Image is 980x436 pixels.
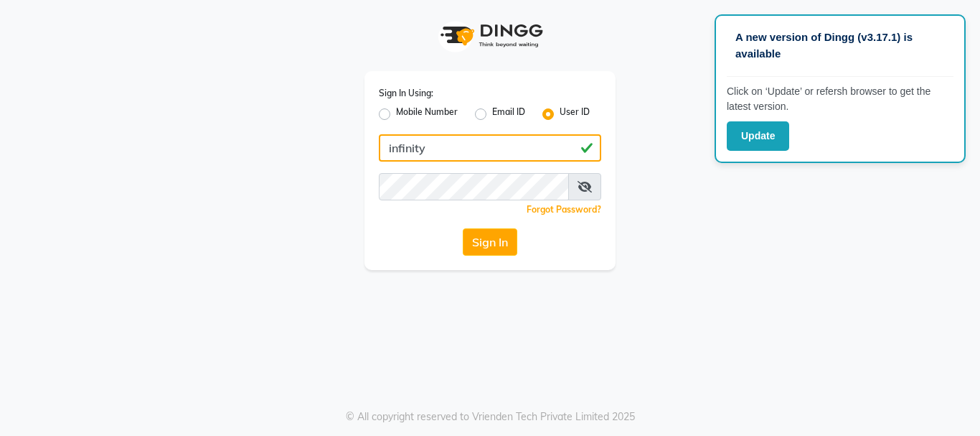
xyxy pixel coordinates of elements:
[560,106,590,123] label: User ID
[463,228,517,256] button: Sign In
[379,134,601,162] input: Username
[492,106,525,123] label: Email ID
[727,121,789,151] button: Update
[379,173,569,200] input: Username
[433,14,547,57] img: logo1.svg
[735,29,945,62] p: A new version of Dingg (v3.17.1) is available
[379,87,433,100] label: Sign In Using:
[527,204,601,215] a: Forgot Password?
[396,106,458,123] label: Mobile Number
[727,84,953,114] p: Click on ‘Update’ or refersh browser to get the latest version.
